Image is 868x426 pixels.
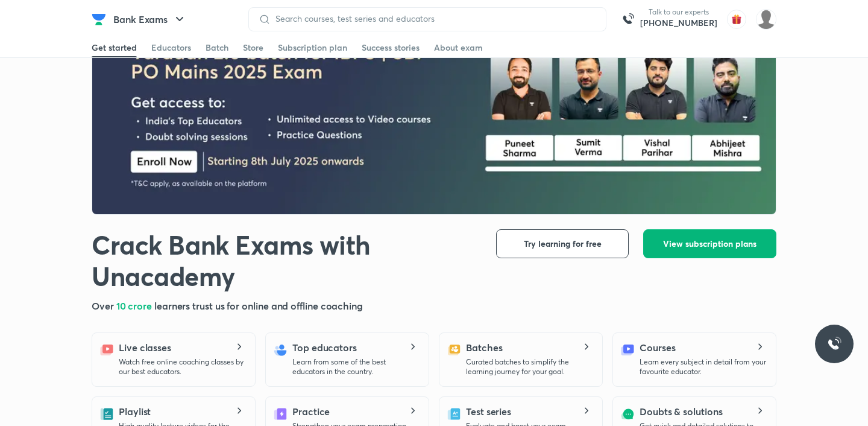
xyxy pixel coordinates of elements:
img: avatar [727,10,746,29]
img: ttu [827,337,841,351]
p: Learn from some of the best educators in the country. [292,357,419,377]
a: About exam [434,38,483,57]
span: Try learning for free [524,238,602,250]
h5: Batches [466,340,502,355]
p: Watch free online coaching classes by our best educators. [119,357,245,377]
div: Subscription plan [278,42,347,54]
img: call-us [616,7,640,31]
a: [PHONE_NUMBER] [640,17,717,29]
button: View subscription plans [643,229,776,258]
button: Bank Exams [106,7,194,31]
h5: Practice [292,404,330,419]
div: Batch [206,42,228,54]
h5: Doubts & solutions [640,404,723,419]
a: Store [243,38,263,57]
p: Curated batches to simplify the learning journey for your goal. [466,357,593,377]
h5: Live classes [119,340,171,355]
h1: Crack Bank Exams with Unacademy [92,229,477,292]
a: Get started [92,38,137,57]
img: Abdul Ramzeen [756,9,776,30]
div: Store [243,42,263,54]
p: Talk to our experts [640,7,717,17]
a: Batch [206,38,228,57]
div: Get started [92,42,137,54]
input: Search courses, test series and educators [271,14,596,24]
button: Try learning for free [496,229,629,258]
div: Success stories [362,42,420,54]
span: learners trust us for online and offline coaching [154,299,363,312]
div: Educators [151,42,191,54]
span: 10 crore [116,299,154,312]
span: View subscription plans [663,238,756,250]
h5: Playlist [119,404,151,419]
div: About exam [434,42,483,54]
h5: Top educators [292,340,357,355]
img: Company Logo [92,12,106,27]
span: Over [92,299,116,312]
p: Learn every subject in detail from your favourite educator. [640,357,766,377]
a: Educators [151,38,191,57]
h5: Courses [640,340,675,355]
a: Success stories [362,38,420,57]
h5: Test series [466,404,511,419]
a: Subscription plan [278,38,347,57]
